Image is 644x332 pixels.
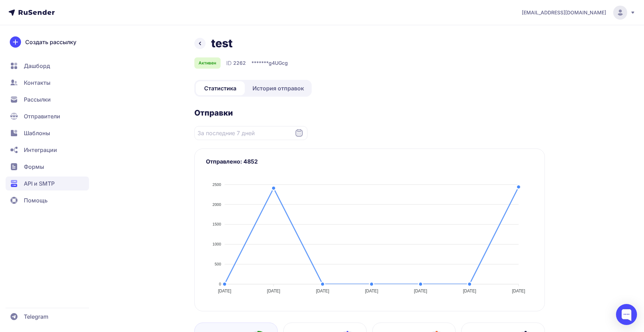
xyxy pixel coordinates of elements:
[219,282,221,286] tspan: 0
[214,262,221,266] tspan: 500
[194,126,307,140] input: Datepicker input
[512,289,525,293] tspan: [DATE]
[365,289,378,293] tspan: [DATE]
[199,60,216,66] span: Активен
[211,36,233,50] h1: test
[206,157,533,166] h3: Отправлено: 4852
[204,84,236,92] span: Статистика
[226,59,246,67] div: ID
[25,38,76,46] span: Создать рассылку
[218,289,231,293] tspan: [DATE]
[246,81,310,95] a: История отправок
[212,182,221,187] tspan: 2500
[24,78,50,87] span: Контакты
[24,162,44,171] span: Формы
[463,289,476,293] tspan: [DATE]
[24,179,55,188] span: API и SMTP
[24,112,60,120] span: Отправители
[212,222,221,226] tspan: 1500
[522,9,606,16] span: [EMAIL_ADDRESS][DOMAIN_NAME]
[6,310,89,324] a: Telegram
[233,60,246,67] span: 2262
[316,289,329,293] tspan: [DATE]
[24,146,57,154] span: Интеграции
[24,62,50,70] span: Дашборд
[267,289,280,293] tspan: [DATE]
[194,108,545,118] h2: Отправки
[24,196,48,205] span: Помощь
[24,95,51,104] span: Рассылки
[24,312,48,321] span: Telegram
[269,60,288,67] span: g4UGcg
[24,129,50,137] span: Шаблоны
[252,84,304,92] span: История отправок
[212,202,221,207] tspan: 2000
[212,242,221,246] tspan: 1000
[414,289,427,293] tspan: [DATE]
[196,81,245,95] a: Статистика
